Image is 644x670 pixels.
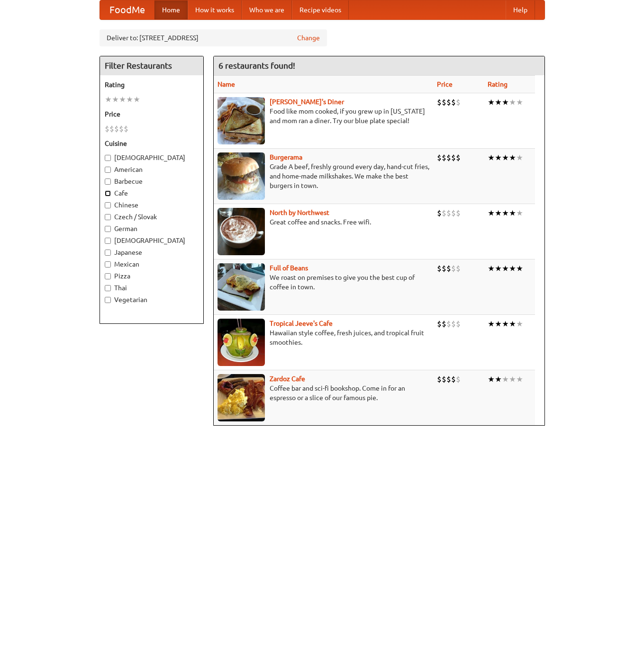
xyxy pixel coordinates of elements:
[456,319,461,329] li: $
[218,263,265,311] img: beans.jpg
[292,0,349,19] a: Recipe videos
[242,0,292,19] a: Who we are
[105,153,199,162] label: [DEMOGRAPHIC_DATA]
[105,190,111,197] input: Cafe
[188,0,242,19] a: How it works
[105,295,199,304] label: Vegetarian
[446,97,451,107] li: $
[509,374,516,384] li: ★
[488,208,495,218] li: ★
[446,319,451,329] li: $
[451,263,456,274] li: $
[218,319,265,366] img: jeeves.jpg
[218,152,265,200] img: burgerama.jpg
[516,374,523,384] li: ★
[124,124,128,134] li: $
[509,152,516,163] li: ★
[502,319,509,329] li: ★
[105,124,109,134] li: $
[218,162,429,190] p: Grade A beef, freshly ground every day, hand-cut fries, and home-made milkshakes. We make the bes...
[270,153,302,161] a: Burgerama
[100,0,154,19] a: FoodMe
[105,165,199,174] label: American
[105,94,112,105] li: ★
[451,319,456,329] li: $
[516,208,523,218] li: ★
[456,263,461,274] li: $
[105,226,111,232] input: German
[105,177,199,186] label: Barbecue
[488,80,508,88] a: Rating
[446,374,451,384] li: $
[218,273,429,292] p: We roast on premises to give you the best cup of coffee in town.
[502,263,509,274] li: ★
[495,319,502,329] li: ★
[105,109,199,119] h5: Price
[502,152,509,163] li: ★
[502,374,509,384] li: ★
[495,152,502,163] li: ★
[446,208,451,218] li: $
[456,97,461,107] li: $
[100,29,327,46] div: Deliver to: [STREET_ADDRESS]
[218,208,265,255] img: north.jpg
[105,155,111,161] input: [DEMOGRAPHIC_DATA]
[218,384,429,402] p: Coffee bar and sci-fi bookshop. Come in for an espresso or a slice of our famous pie.
[105,250,111,256] input: Japanese
[105,297,111,303] input: Vegetarian
[105,236,199,245] label: [DEMOGRAPHIC_DATA]
[297,33,320,43] a: Change
[516,319,523,329] li: ★
[437,263,442,274] li: $
[218,374,265,421] img: zardoz.jpg
[105,238,111,244] input: [DEMOGRAPHIC_DATA]
[437,319,442,329] li: $
[114,124,119,134] li: $
[133,94,140,105] li: ★
[109,124,114,134] li: $
[442,263,446,274] li: $
[502,97,509,107] li: ★
[105,214,111,220] input: Czech / Slovak
[270,320,333,327] a: Tropical Jeeve's Cafe
[509,208,516,218] li: ★
[437,80,453,88] a: Price
[451,152,456,163] li: $
[506,0,535,19] a: Help
[516,263,523,274] li: ★
[105,200,199,210] label: Chinese
[456,152,461,163] li: $
[218,97,265,144] img: sallys.jpg
[437,374,442,384] li: $
[442,208,446,218] li: $
[218,217,429,227] p: Great coffee and snacks. Free wifi.
[437,152,442,163] li: $
[270,264,308,272] a: Full of Beans
[119,124,124,134] li: $
[446,263,451,274] li: $
[105,273,111,279] input: Pizza
[105,212,199,222] label: Czech / Slovak
[509,97,516,107] li: ★
[442,374,446,384] li: $
[105,283,199,293] label: Thai
[105,202,111,208] input: Chinese
[270,98,344,106] b: [PERSON_NAME]'s Diner
[218,107,429,125] p: Food like mom cooked, if you grew up in [US_STATE] and mom ran a diner. Try our blue plate special!
[442,319,446,329] li: $
[437,97,442,107] li: $
[119,94,126,105] li: ★
[112,94,119,105] li: ★
[126,94,133,105] li: ★
[442,152,446,163] li: $
[105,271,199,281] label: Pizza
[442,97,446,107] li: $
[516,97,523,107] li: ★
[270,209,329,216] a: North by Northwest
[105,80,199,89] h5: Rating
[495,97,502,107] li: ★
[270,375,305,383] b: Zardoz Cafe
[100,56,203,75] h4: Filter Restaurants
[105,179,111,185] input: Barbecue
